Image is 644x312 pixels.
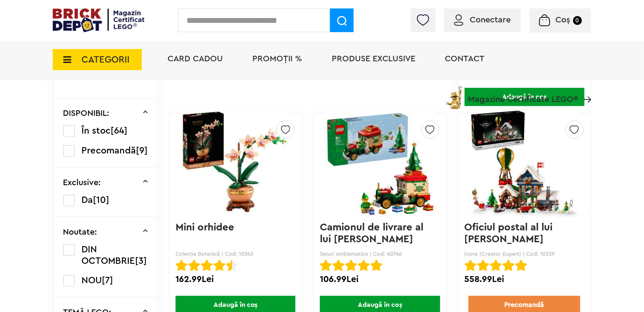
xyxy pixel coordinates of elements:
img: Evaluare cu stele [188,260,200,271]
span: [9] [136,146,148,155]
span: [3] [135,256,147,265]
div: 558.99Lei [465,274,584,285]
img: Evaluare cu stele [226,260,238,271]
a: PROMOȚII % [252,55,302,63]
img: Evaluare cu stele [465,260,476,271]
a: Mini orhidee [176,222,234,233]
a: Oficiul postal al lui [PERSON_NAME] [465,222,556,244]
span: CATEGORII [81,55,130,64]
img: Evaluare cu stele [358,260,370,271]
span: Precomandă [82,146,136,155]
a: Conectare [454,16,511,24]
span: [7] [102,276,114,285]
img: Evaluare cu stele [201,260,213,271]
img: Oficiul postal al lui Mos Craciun [469,105,580,224]
a: Contact [445,55,484,63]
img: Camionul de livrare al lui Mos Craciun [325,105,435,224]
img: Evaluare cu stele [333,260,344,271]
a: Card Cadou [168,55,223,63]
small: 0 [573,16,582,25]
span: Da [82,195,93,205]
a: Magazine Certificate LEGO® [578,84,591,93]
img: Evaluare cu stele [320,260,332,271]
img: Mini orhidee [180,105,291,224]
p: DISPONIBIL: [63,109,110,118]
p: Noutate: [63,228,97,236]
p: Seturi emblematice | Cod: 40746 [320,251,440,257]
img: Evaluare cu stele [345,260,357,271]
p: Exclusive: [63,178,101,187]
img: Evaluare cu stele [176,260,187,271]
a: Produse exclusive [332,55,415,63]
img: Evaluare cu stele [477,260,489,271]
span: DIN OCTOMBRIE [82,245,135,265]
p: Icons (Creator Expert) | Cod: 10339 [465,251,584,257]
span: [64] [111,126,128,135]
img: Evaluare cu stele [371,260,382,271]
img: Evaluare cu stele [490,260,502,271]
p: Colecția Botanică | Cod: 10343 [176,251,295,257]
a: Camionul de livrare al lui [PERSON_NAME] [320,222,426,244]
div: 162.99Lei [176,274,295,285]
span: [10] [93,195,110,205]
span: În stoc [82,126,111,135]
span: Coș [556,16,571,24]
span: Magazine Certificate LEGO® [468,84,578,104]
span: NOU [82,276,102,285]
img: Evaluare cu stele [214,260,225,271]
span: Conectare [470,16,511,24]
img: Evaluare cu stele [515,260,527,271]
img: Evaluare cu stele [503,260,514,271]
div: 106.99Lei [320,274,440,285]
